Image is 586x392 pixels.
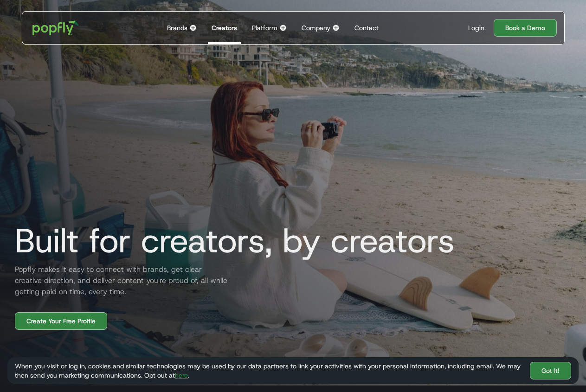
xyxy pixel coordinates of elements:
a: Book a Demo [494,19,557,37]
div: Brands [167,23,187,32]
a: Creators [208,12,241,44]
div: Contact [354,23,379,32]
div: Platform [252,23,277,32]
a: home [26,14,86,42]
a: Contact [351,12,382,44]
h1: Built for creators, by creators [7,222,455,259]
a: Login [464,23,488,32]
h2: Popfly makes it easy to connect with brands, get clear creative direction, and deliver content yo... [7,264,230,297]
div: When you visit or log in, cookies and similar technologies may be used by our data partners to li... [15,361,522,380]
a: here [175,371,188,379]
div: Creators [212,23,237,32]
a: Create Your Free Profile [15,312,107,330]
div: Company [302,23,330,32]
a: Got It! [530,362,571,379]
div: Login [468,23,484,32]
